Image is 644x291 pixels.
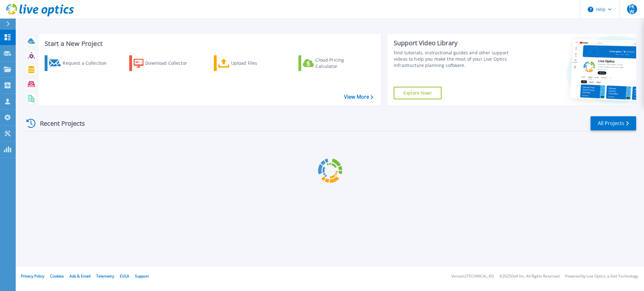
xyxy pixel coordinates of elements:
div: Recent Projects [24,116,93,131]
a: Privacy Policy [21,273,44,279]
a: All Projects [591,116,636,130]
a: Cloud Pricing Calculator [298,55,369,71]
span: FKW [627,4,637,14]
a: Support [135,273,149,279]
a: Download Collector [129,55,199,71]
a: Upload Files [214,55,284,71]
a: Explore Now! [394,87,441,99]
div: Support Video Library [394,39,521,47]
div: Cloud Pricing Calculator [315,57,366,69]
a: EULA [120,273,129,279]
a: View More [344,94,373,100]
div: Download Collector [145,57,196,69]
li: © 2025 Dell Inc. All Rights Reserved [499,274,559,278]
a: Cookies [50,273,64,279]
li: Powered by Live Optics, a Dell Technology [565,274,638,278]
h3: Start a New Project [45,40,373,47]
div: Find tutorials, instructional guides and other support videos to help you make the most of your L... [394,50,521,69]
a: Request a Collection [45,55,115,71]
a: Ads & Email [69,273,91,279]
div: Request a Collection [63,57,113,69]
div: Upload Files [231,57,281,69]
li: Version: [TECHNICAL_ID] [451,274,494,278]
a: Telemetry [96,273,114,279]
